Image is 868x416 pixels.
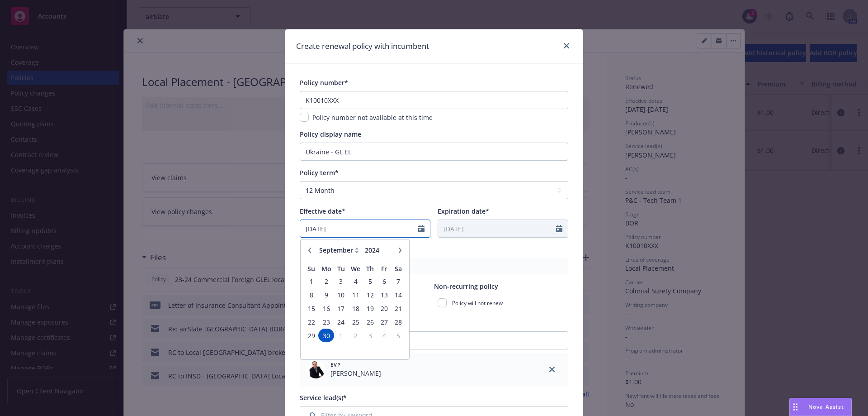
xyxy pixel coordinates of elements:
td: 25 [348,315,363,329]
td: 4 [348,274,363,288]
td: 30 [318,329,334,342]
td: 2 [318,274,334,288]
td: 1 [304,274,318,288]
span: 22 [305,316,317,328]
span: Expiration date* [438,207,489,215]
span: 1 [305,276,317,287]
td: 14 [392,288,406,301]
span: 26 [364,316,376,328]
td: 13 [377,288,391,301]
td: empty-day-cell [348,342,363,356]
button: Calendar [556,225,562,232]
span: 30 [319,330,333,341]
span: 16 [319,303,333,314]
span: Policy number not available at this time [312,113,433,122]
td: empty-day-cell [334,342,348,356]
span: 6 [378,276,390,287]
span: 17 [335,303,347,314]
td: 15 [304,301,318,315]
div: Policy will not renew [434,295,568,311]
div: Drag to move [790,398,801,416]
span: 3 [335,276,347,287]
td: empty-day-cell [318,342,334,356]
td: empty-day-cell [377,342,391,356]
td: 21 [392,301,406,315]
a: close [547,364,557,375]
span: 3 [364,330,376,341]
span: Fr [381,264,387,273]
td: 26 [363,315,377,329]
span: Shared limits [300,245,340,254]
td: 5 [363,274,377,288]
span: 7 [392,276,405,287]
span: 24 [335,316,347,328]
span: Producer(s)* [300,319,339,327]
span: 18 [349,303,362,314]
span: EVP [330,361,381,368]
span: 23 [319,316,333,328]
span: Effective date* [300,207,345,215]
td: 16 [318,301,334,315]
span: 13 [378,289,390,301]
span: 10 [335,289,347,301]
span: Su [307,264,315,273]
td: 17 [334,301,348,315]
svg: Calendar [418,225,425,232]
span: 25 [349,316,362,328]
span: 27 [378,316,390,328]
span: 12 [364,289,376,301]
td: 9 [318,288,334,301]
input: Filter by keyword... [300,331,568,349]
span: 14 [392,289,405,301]
td: 27 [377,315,391,329]
span: 2 [319,276,333,287]
td: 28 [392,315,406,329]
td: empty-day-cell [363,342,377,356]
span: Nova Assist [808,403,844,411]
td: 4 [377,329,391,342]
td: 7 [392,274,406,288]
span: 1 [335,330,347,341]
td: 12 [363,288,377,301]
span: Policy term* [300,168,339,177]
td: 22 [304,315,318,329]
td: 1 [334,329,348,342]
span: 4 [349,276,362,287]
td: empty-day-cell [392,342,406,356]
span: 2 [349,330,362,341]
span: Mo [321,264,331,273]
td: 5 [392,329,406,342]
span: Service lead(s)* [300,393,347,402]
span: Non-recurring policy [434,282,498,291]
button: Nova Assist [789,398,852,416]
span: We [351,264,360,273]
a: close [561,40,572,51]
span: 5 [392,330,405,341]
td: 24 [334,315,348,329]
span: 28 [392,316,405,328]
span: 15 [305,303,317,314]
td: 8 [304,288,318,301]
td: 6 [377,274,391,288]
h1: Create renewal policy with incumbent [296,40,429,52]
img: employee photo [307,360,325,378]
span: Policy number* [300,78,348,87]
span: [PERSON_NAME] [330,368,381,378]
span: 4 [378,330,390,341]
td: 20 [377,301,391,315]
span: 29 [305,330,317,341]
td: empty-day-cell [304,342,318,356]
span: Policy display name [300,130,361,139]
td: 2 [348,329,363,342]
input: MM/DD/YYYY [300,220,418,237]
td: 23 [318,315,334,329]
span: 9 [319,289,333,301]
span: 20 [378,303,390,314]
td: 10 [334,288,348,301]
div: This is a runoff policy [300,295,434,311]
td: 18 [348,301,363,315]
td: 11 [348,288,363,301]
span: 21 [392,303,405,314]
td: 3 [363,329,377,342]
